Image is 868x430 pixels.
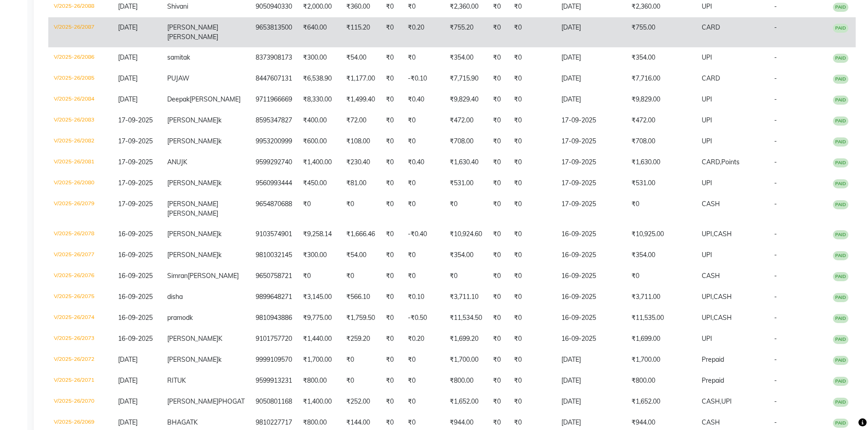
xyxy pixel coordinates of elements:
td: ₹0 [508,89,556,110]
span: UPI [702,137,712,145]
td: ₹800.00 [298,370,341,391]
td: 16-09-2025 [556,329,626,349]
td: ₹10,924.60 [444,224,488,245]
td: ₹0 [508,370,556,391]
span: Prepaid [702,355,724,364]
td: ₹230.40 [341,152,380,173]
td: 9654870688 [250,194,298,224]
span: CARD, [702,158,721,166]
span: [PERSON_NAME] [167,355,218,364]
td: ₹1,666.46 [341,224,380,245]
td: ₹0 [626,194,696,224]
td: ₹9,829.40 [444,89,488,110]
span: PAID [833,54,848,63]
td: 9599913231 [250,370,298,391]
td: [DATE] [556,47,626,68]
span: UPI, [702,230,714,238]
span: samita [167,53,187,61]
td: ₹0 [380,17,402,47]
td: ₹0 [508,329,556,349]
td: ₹0 [508,131,556,152]
td: 9599292740 [250,152,298,173]
td: ₹0 [298,266,341,287]
td: ₹708.00 [626,131,696,152]
td: 9999109570 [250,349,298,370]
span: [PERSON_NAME] [167,251,218,259]
td: ₹0 [402,245,444,266]
span: 17-09-2025 [118,200,153,208]
td: ₹600.00 [298,131,341,152]
td: ₹11,534.50 [444,308,488,329]
td: ₹755.20 [444,17,488,47]
td: V/2025-26/2083 [48,110,113,131]
span: CASH [714,314,732,322]
td: ₹3,711.10 [444,287,488,308]
td: ₹531.00 [444,173,488,194]
td: ₹0 [488,308,508,329]
td: ₹0 [380,110,402,131]
span: 16-09-2025 [118,293,153,301]
span: CASH [702,272,720,280]
span: - [774,314,777,322]
span: UPI [702,116,712,124]
span: [DATE] [118,23,138,31]
span: PAID [833,272,848,281]
span: CASH [702,200,720,208]
td: ₹0 [508,68,556,89]
span: [PERSON_NAME] [167,334,218,343]
td: ₹0 [488,329,508,349]
td: ₹0 [508,110,556,131]
td: ₹9,829.00 [626,89,696,110]
td: ₹0 [380,370,402,391]
td: [DATE] [556,89,626,110]
td: V/2025-26/2076 [48,266,113,287]
td: ₹354.00 [444,245,488,266]
span: PAID [833,356,848,365]
span: PAID [833,96,848,105]
td: ₹0 [380,329,402,349]
span: - [774,355,777,364]
span: - [774,53,777,61]
td: 9899648271 [250,287,298,308]
span: UPI [702,53,712,61]
td: [DATE] [556,349,626,370]
td: ₹81.00 [341,173,380,194]
td: ₹7,715.90 [444,68,488,89]
td: -₹0.10 [402,68,444,89]
td: ₹0 [380,287,402,308]
td: ₹0 [341,266,380,287]
td: ₹0 [488,370,508,391]
td: ₹7,716.00 [626,68,696,89]
span: PAID [833,75,848,84]
span: k [218,116,221,124]
td: ₹0 [488,287,508,308]
td: ₹0 [402,349,444,370]
td: ₹1,177.00 [341,68,380,89]
td: ₹0 [488,131,508,152]
td: ₹1,400.00 [298,152,341,173]
td: ₹0.20 [402,329,444,349]
span: CASH [714,293,732,301]
span: k [218,137,221,145]
span: - [774,230,777,238]
td: ₹3,145.00 [298,287,341,308]
td: ₹0 [488,17,508,47]
td: ₹0 [341,349,380,370]
td: ₹0 [380,89,402,110]
td: ₹0 [298,194,341,224]
td: ₹1,700.00 [444,349,488,370]
td: V/2025-26/2082 [48,131,113,152]
td: V/2025-26/2073 [48,329,113,349]
td: -₹0.40 [402,224,444,245]
td: ₹54.00 [341,47,380,68]
span: PAID [833,137,848,147]
span: pramod [167,314,190,322]
td: 8373908173 [250,47,298,68]
span: - [774,200,777,208]
span: - [774,334,777,343]
td: ₹0 [341,370,380,391]
span: - [774,23,777,31]
td: ₹0.20 [402,17,444,47]
td: 9711966669 [250,89,298,110]
span: UPI [702,334,712,343]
